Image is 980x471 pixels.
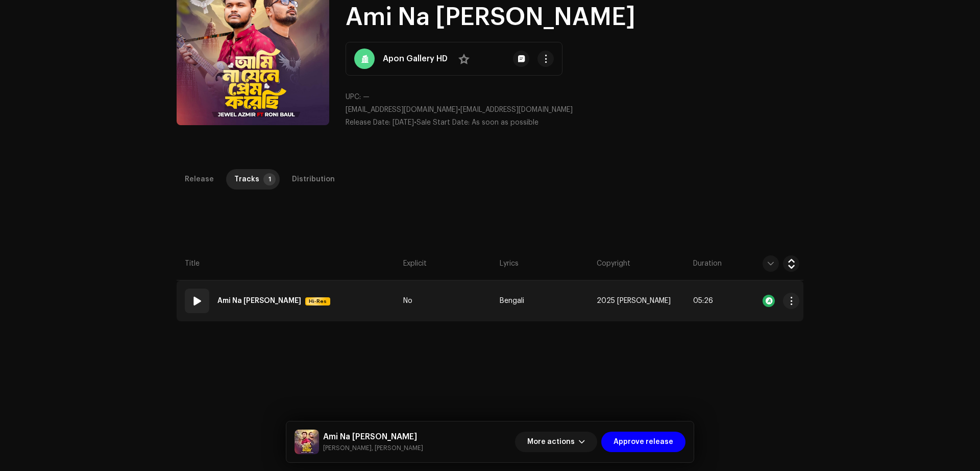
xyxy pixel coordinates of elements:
[346,106,458,113] span: [EMAIL_ADDRESS][DOMAIN_NAME]
[185,258,200,269] span: Title
[500,297,524,305] span: Bengali
[515,432,597,452] button: More actions
[383,53,448,65] strong: Apon Gallery HD
[393,119,414,126] span: [DATE]
[614,432,673,452] span: Approve release
[234,169,259,190] div: Tracks
[185,169,214,190] div: Release
[346,105,803,115] p: •
[601,432,685,452] button: Approve release
[306,291,329,312] span: Hi-Res
[693,258,722,269] span: Duration
[292,169,335,190] div: Distribution
[185,289,209,313] div: 01
[597,297,671,305] span: 2025 Jewel Azmir
[472,119,538,126] span: As soon as possible
[323,443,423,453] small: Ami Na Jene Prem Korechi
[346,1,803,34] h1: Ami Na [PERSON_NAME]
[346,119,416,126] span: •
[500,258,519,269] span: Lyrics
[416,119,470,126] span: Sale Start Date:
[217,291,301,311] strong: Ami Na Jene Prem Korechi
[346,119,390,126] span: Release Date:
[403,297,412,305] span: No
[263,173,276,185] p-badge: 1
[597,258,630,269] span: Copyright
[295,430,319,454] img: 773db7e5-14f4-4c98-82e2-f18f35b75c89
[693,297,713,304] span: 05:26
[527,432,575,452] span: More actions
[323,431,423,443] h5: Ami Na Jene Prem Korechi
[460,106,573,113] span: [EMAIL_ADDRESS][DOMAIN_NAME]
[346,93,361,101] span: UPC:
[403,258,427,269] span: Explicit
[363,93,370,101] span: —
